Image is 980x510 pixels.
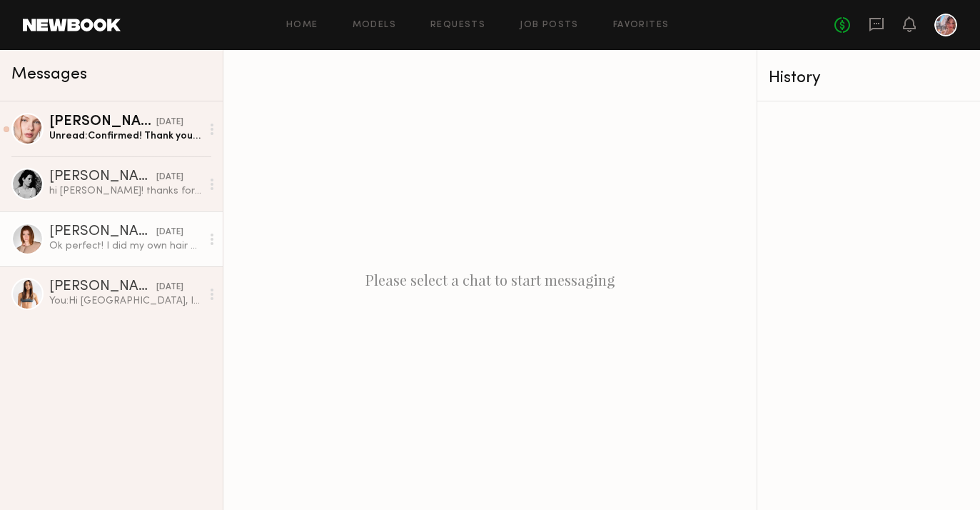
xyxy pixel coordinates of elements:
[49,115,156,129] div: [PERSON_NAME]
[49,225,156,239] div: [PERSON_NAME]
[11,66,87,83] span: Messages
[769,70,969,86] div: History
[613,21,670,30] a: Favorites
[156,116,183,129] div: [DATE]
[286,21,318,30] a: Home
[49,294,201,308] div: You: Hi [GEOGRAPHIC_DATA], I hope you had a good long weekend! I just wanted to follow up and con...
[520,21,579,30] a: Job Posts
[353,21,396,30] a: Models
[430,21,485,30] a: Requests
[49,184,201,198] div: hi [PERSON_NAME]! thanks for your message I would love to work on this shoot with you and your team
[223,50,757,510] div: Please select a chat to start messaging
[49,129,201,143] div: Unread: Confirmed! Thank you so much!!
[49,280,156,294] div: [PERSON_NAME]
[156,226,183,239] div: [DATE]
[49,239,201,253] div: Ok perfect! I did my own hair and makeup for those images so will do the same:) look forward to w...
[156,171,183,184] div: [DATE]
[49,170,156,184] div: [PERSON_NAME]
[156,281,183,294] div: [DATE]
